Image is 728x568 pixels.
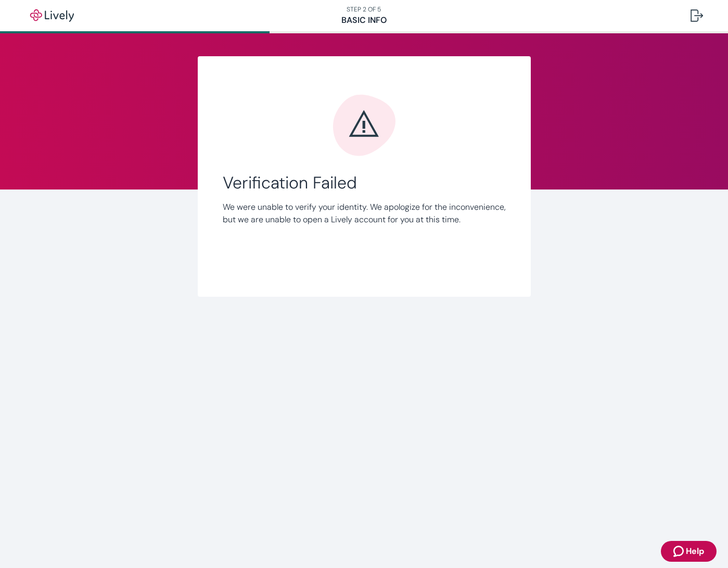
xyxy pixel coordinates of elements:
button: Zendesk support iconHelp [661,541,717,562]
span: Help [686,545,704,558]
img: Lively [23,9,81,22]
svg: Zendesk support icon [673,545,686,558]
span: Verification Failed [223,173,506,193]
svg: Error icon [333,94,395,156]
button: Log out [682,3,711,28]
p: We were unable to verify your identity. We apologize for the inconvenience, but we are unable to ... [223,201,506,226]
